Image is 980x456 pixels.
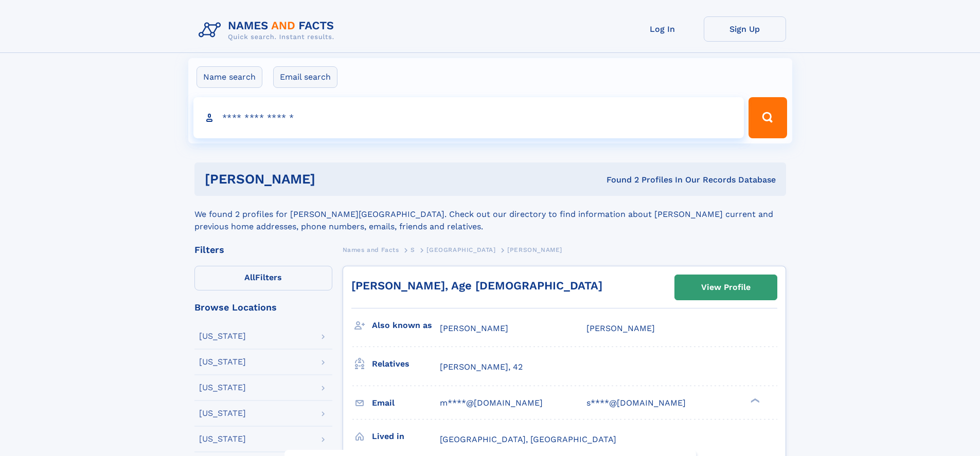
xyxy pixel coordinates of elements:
[586,323,655,333] span: [PERSON_NAME]
[426,246,495,253] span: [GEOGRAPHIC_DATA]
[411,243,415,256] a: S
[704,16,786,42] a: Sign Up
[199,435,246,443] div: [US_STATE]
[194,16,343,44] img: Logo Names and Facts
[440,361,523,373] a: [PERSON_NAME], 42
[351,279,602,292] a: [PERSON_NAME], Age [DEMOGRAPHIC_DATA]
[199,384,246,392] div: [US_STATE]
[199,358,246,366] div: [US_STATE]
[621,16,704,42] a: Log In
[440,434,616,444] span: [GEOGRAPHIC_DATA], [GEOGRAPHIC_DATA]
[675,275,777,300] a: View Profile
[411,246,415,253] span: S
[273,66,337,88] label: Email search
[197,66,262,88] label: Name search
[194,266,332,290] label: Filters
[701,276,751,299] div: View Profile
[194,196,786,233] div: We found 2 profiles for [PERSON_NAME][GEOGRAPHIC_DATA]. Check out our directory to find informati...
[194,245,332,254] div: Filters
[461,174,776,186] div: Found 2 Profiles In Our Records Database
[372,394,440,412] h3: Email
[748,397,760,404] div: ❯
[372,355,440,373] h3: Relatives
[199,409,246,417] div: [US_STATE]
[194,303,332,312] div: Browse Locations
[749,97,787,138] button: Search Button
[193,97,744,138] input: search input
[507,246,562,253] span: [PERSON_NAME]
[343,243,399,256] a: Names and Facts
[199,332,246,340] div: [US_STATE]
[244,272,255,282] span: All
[426,243,495,256] a: [GEOGRAPHIC_DATA]
[440,323,508,333] span: [PERSON_NAME]
[372,317,440,334] h3: Also known as
[205,173,461,186] h1: [PERSON_NAME]
[372,428,440,445] h3: Lived in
